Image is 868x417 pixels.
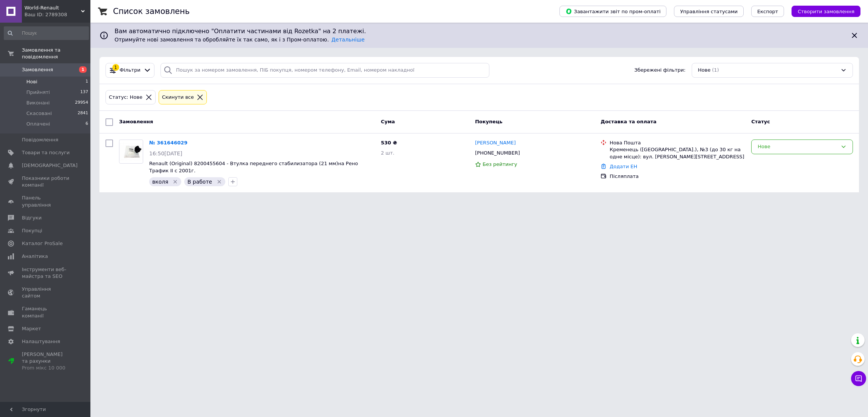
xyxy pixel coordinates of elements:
[79,66,87,73] span: 1
[798,9,854,14] span: Створити замовлення
[784,8,860,14] a: Створити замовлення
[22,175,70,189] span: Показники роботи компанії
[792,6,860,17] button: Створити замовлення
[216,179,222,185] svg: Видалити мітку
[22,47,90,60] span: Замовлення та повідомлення
[22,195,70,208] span: Панель управління
[610,146,745,160] div: Кременець ([GEOGRAPHIC_DATA].), №3 (до 30 кг на одне місце): вул. [PERSON_NAME][STREET_ADDRESS]
[601,119,656,124] span: Доставка та оплата
[24,5,81,11] span: World-Renault
[22,215,41,221] span: Відгуки
[22,66,53,73] span: Замовлення
[751,6,784,17] button: Експорт
[332,37,365,43] a: Детальніше
[86,78,88,85] span: 1
[86,121,88,127] span: 6
[26,89,50,96] span: Прийняті
[712,67,719,73] span: (1)
[152,179,168,185] span: вколя
[680,9,738,14] span: Управління статусами
[22,305,70,319] span: Гаманець компанії
[610,173,745,180] div: Післяплата
[559,6,666,17] button: Завантажити звіт по пром-оплаті
[22,136,58,143] span: Повідомлення
[78,110,88,117] span: 2841
[698,67,711,74] span: Нове
[610,140,745,146] div: Нова Пошта
[160,94,196,101] div: Cкинути все
[26,100,50,106] span: Виконані
[22,365,70,371] div: Prom мікс 10 000
[160,63,489,78] input: Пошук за номером замовлення, ПІБ покупця, номером телефону, Email, номером накладної
[26,121,50,127] span: Оплачені
[483,161,517,167] span: Без рейтингу
[22,351,70,372] span: [PERSON_NAME] та рахунки
[475,140,516,147] a: [PERSON_NAME]
[22,162,78,169] span: [DEMOGRAPHIC_DATA]
[24,11,90,18] div: Ваш ID: 2789308
[22,325,41,332] span: Маркет
[381,150,394,156] span: 2 шт.
[565,8,660,15] span: Завантажити звіт по пром-оплаті
[634,67,686,74] span: Збережені фільтри:
[381,140,397,146] span: 530 ₴
[112,64,119,71] div: 1
[22,149,70,156] span: Товари та послуги
[674,6,744,17] button: Управління статусами
[80,89,88,96] span: 137
[22,253,48,260] span: Аналітика
[22,338,60,345] span: Налаштування
[149,161,358,173] a: Renault (Original) 8200455604 - Втулка переднего стабилизатора (21 мм)на Рено Трафик II c 2001г.
[115,37,365,43] span: Отримуйте нові замовлення та обробляйте їх так само, як і з Пром-оплатою.
[26,110,52,117] span: Скасовані
[172,179,178,185] svg: Видалити мітку
[851,371,866,386] button: Чат з покупцем
[4,26,89,40] input: Пошук
[187,179,212,185] span: В работе
[758,143,837,151] div: Нове
[474,148,521,158] div: [PHONE_NUMBER]
[757,9,778,14] span: Експорт
[119,119,153,124] span: Замовлення
[610,164,637,169] a: Додати ЕН
[75,100,88,106] span: 29954
[149,150,182,156] span: 16:50[DATE]
[119,143,143,160] img: Фото товару
[26,78,37,85] span: Нові
[119,140,143,164] a: Фото товару
[120,67,141,74] span: Фільтри
[22,266,70,280] span: Інструменти веб-майстра та SEO
[22,227,42,234] span: Покупці
[381,119,395,124] span: Cума
[149,140,188,146] a: № 361646029
[475,119,503,124] span: Покупець
[22,240,63,247] span: Каталог ProSale
[113,7,189,16] h1: Список замовлень
[751,119,770,124] span: Статус
[22,286,70,299] span: Управління сайтом
[115,27,844,36] span: Вам автоматично підключено "Оплатити частинами від Rozetka" на 2 платежі.
[107,94,144,101] div: Статус: Нове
